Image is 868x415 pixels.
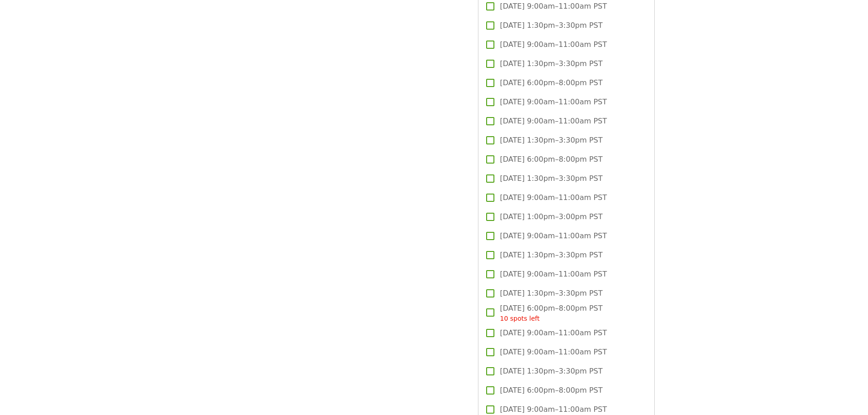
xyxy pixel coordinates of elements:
[500,154,602,165] span: [DATE] 6:00pm–8:00pm PST
[500,347,607,358] span: [DATE] 9:00am–11:00am PST
[500,269,607,280] span: [DATE] 9:00am–11:00am PST
[500,39,607,50] span: [DATE] 9:00am–11:00am PST
[500,328,607,338] span: [DATE] 9:00am–11:00am PST
[500,303,602,323] span: [DATE] 6:00pm–8:00pm PST
[500,385,602,396] span: [DATE] 6:00pm–8:00pm PST
[500,250,602,261] span: [DATE] 1:30pm–3:30pm PST
[500,1,607,12] span: [DATE] 9:00am–11:00am PST
[500,192,607,203] span: [DATE] 9:00am–11:00am PST
[500,135,602,146] span: [DATE] 1:30pm–3:30pm PST
[500,366,602,377] span: [DATE] 1:30pm–3:30pm PST
[500,20,602,31] span: [DATE] 1:30pm–3:30pm PST
[500,288,602,299] span: [DATE] 1:30pm–3:30pm PST
[500,58,602,69] span: [DATE] 1:30pm–3:30pm PST
[500,211,602,222] span: [DATE] 1:00pm–3:00pm PST
[500,116,607,127] span: [DATE] 9:00am–11:00am PST
[500,77,602,88] span: [DATE] 6:00pm–8:00pm PST
[500,404,607,415] span: [DATE] 9:00am–11:00am PST
[500,173,602,184] span: [DATE] 1:30pm–3:30pm PST
[500,231,607,241] span: [DATE] 9:00am–11:00am PST
[500,315,539,322] span: 10 spots left
[500,97,607,108] span: [DATE] 9:00am–11:00am PST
